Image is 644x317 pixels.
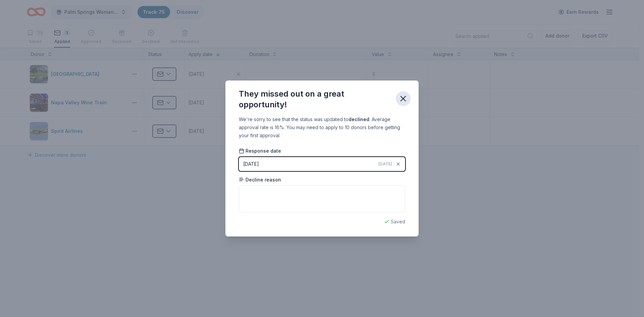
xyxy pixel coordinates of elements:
span: Decline reason [239,176,281,183]
div: We're sorry to see that the status was updated to . Average approval rate is 16%. You may need to... [239,115,405,140]
span: Response date [239,148,281,154]
b: declined [348,116,369,122]
div: [DATE] [243,160,259,168]
div: They missed out on a great opportunity! [239,89,390,110]
span: [DATE] [378,161,392,167]
button: [DATE][DATE] [239,157,405,171]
